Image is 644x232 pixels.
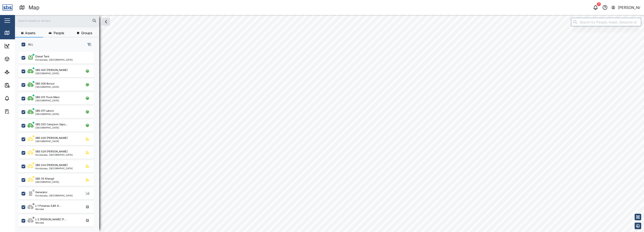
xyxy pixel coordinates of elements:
[618,5,640,11] div: [PERSON_NAME]
[12,83,28,88] div: Reports
[611,4,640,11] button: [PERSON_NAME]
[15,15,644,232] canvas: Map
[35,72,68,74] div: [GEOGRAPHIC_DATA]
[35,55,49,59] div: Diesel Tank
[35,181,59,183] div: [GEOGRAPHIC_DATA]
[29,4,40,12] div: Map
[35,177,54,181] div: SBS 35 Kilangit
[81,31,92,35] span: Groups
[19,50,99,228] div: grid
[35,86,59,88] div: [GEOGRAPHIC_DATA]
[25,43,33,46] label: ALL
[35,95,60,99] div: SBS 013 Truck Maro
[35,167,73,169] div: Korobosea, [GEOGRAPHIC_DATA]
[2,2,13,13] img: Main Logo
[35,126,68,129] div: [GEOGRAPHIC_DATA]
[35,204,61,208] div: L-1 Pokanas (LBX 8...
[12,96,27,101] div: Alarms
[35,221,66,224] div: Morobe
[12,43,33,48] div: Dashboard
[35,136,68,140] div: SBS 026 [PERSON_NAME]
[12,30,23,35] div: Map
[35,82,55,86] div: SBS 008 Borosi
[35,59,73,61] div: Korobosea, [GEOGRAPHIC_DATA]
[25,31,35,35] span: Assets
[571,18,641,26] input: Search by People, Asset, Geozone or Place
[12,56,27,62] div: Assets
[35,194,73,197] div: Korobosea, [GEOGRAPHIC_DATA]
[35,208,61,210] div: Morobe
[35,163,68,167] div: SBS 034 [PERSON_NAME]
[35,113,59,115] div: [GEOGRAPHIC_DATA]
[35,140,68,142] div: [GEOGRAPHIC_DATA]
[18,17,96,24] input: Search assets or drivers
[54,31,64,35] span: People
[35,99,60,102] div: [GEOGRAPHIC_DATA]
[35,150,68,154] div: SBS 029 [PERSON_NAME]
[35,109,54,113] div: SBS 017 Lakoro
[35,154,73,156] div: Korobosea, [GEOGRAPHIC_DATA]
[35,122,68,126] div: SBS 025 Campson Sapu...
[35,68,68,72] div: SBS 005 [PERSON_NAME]
[597,2,601,6] div: 7
[12,70,23,75] div: Sites
[35,190,48,194] div: Generator
[12,109,25,114] div: Tasks
[35,217,66,221] div: L-2 [PERSON_NAME] (F...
